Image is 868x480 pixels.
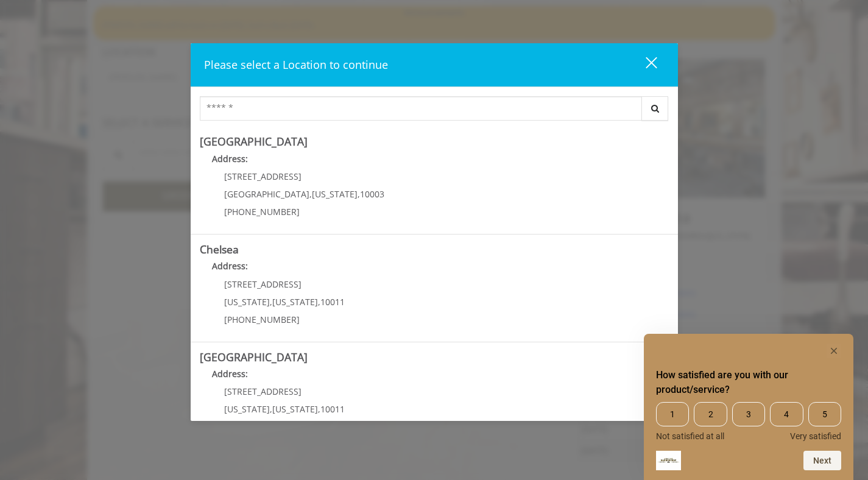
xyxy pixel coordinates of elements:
button: Next question [803,451,841,470]
span: Not satisfied at all [656,431,724,441]
span: [PHONE_NUMBER] [224,206,300,217]
span: [STREET_ADDRESS] [224,278,302,290]
div: How satisfied are you with our product/service? Select an option from 1 to 5, with 1 being Not sa... [656,344,841,470]
span: 1 [656,402,689,426]
span: Please select a Location to continue [204,57,388,72]
span: , [358,188,360,200]
div: How satisfied are you with our product/service? Select an option from 1 to 5, with 1 being Not sa... [656,402,841,441]
button: close dialog [623,52,665,77]
h2: How satisfied are you with our product/service? Select an option from 1 to 5, with 1 being Not sa... [656,368,841,397]
span: [US_STATE] [272,296,318,308]
span: 10003 [360,188,384,200]
div: close dialog [632,56,656,74]
b: Address: [212,260,248,272]
span: 2 [694,402,727,426]
span: , [270,403,272,415]
span: 10011 [320,296,345,308]
span: [PHONE_NUMBER] [224,314,300,325]
span: , [309,188,312,200]
span: , [270,296,272,308]
span: [US_STATE] [224,296,270,308]
span: 3 [732,402,765,426]
i: Search button [648,104,662,113]
span: 4 [770,402,803,426]
b: Chelsea [200,242,239,256]
span: [US_STATE] [312,188,358,200]
input: Search Center [200,96,642,121]
b: Address: [212,368,248,379]
b: Address: [212,153,248,164]
span: , [318,296,320,308]
span: , [318,403,320,415]
span: [US_STATE] [272,403,318,415]
div: Center Select [200,96,669,127]
span: [US_STATE] [224,403,270,415]
b: [GEOGRAPHIC_DATA] [200,134,308,149]
span: [STREET_ADDRESS] [224,171,302,182]
button: Hide survey [827,344,841,358]
span: [GEOGRAPHIC_DATA] [224,188,309,200]
span: 10011 [320,403,345,415]
span: 5 [808,402,841,426]
span: [STREET_ADDRESS] [224,386,302,397]
b: [GEOGRAPHIC_DATA] [200,350,308,364]
span: Very satisfied [790,431,841,441]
